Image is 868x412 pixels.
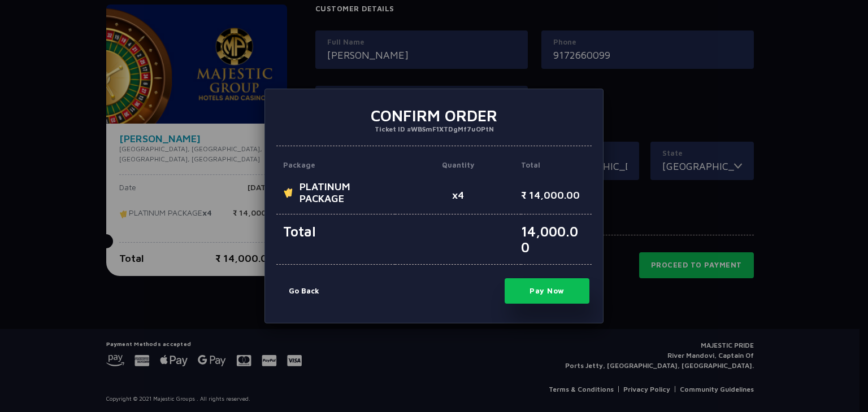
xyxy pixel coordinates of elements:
p: ₹ 14,000.00 [521,181,592,214]
p: Quantity [395,160,521,181]
img: ticket [283,186,295,199]
p: Total [276,214,395,265]
p: Package [276,160,395,181]
p: Ticket ID #WBSmF1XTDgMf7uOPtN [285,125,583,133]
span: PLATINUM PACKAGE [283,181,395,204]
button: Go Back [279,286,319,297]
p: 14,000.00 [521,214,592,265]
p: Total [521,160,592,181]
p: x4 [395,181,521,214]
button: Pay Now [505,278,589,304]
h3: Confirm Order [285,106,583,125]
